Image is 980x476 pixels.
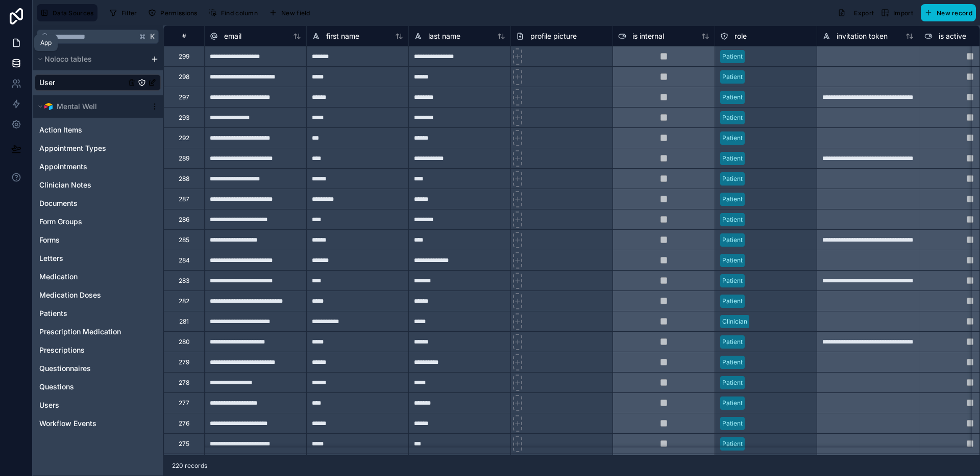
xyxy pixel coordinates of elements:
div: 281 [179,318,189,326]
div: 287 [179,195,189,203]
span: 220 records [172,462,207,470]
span: Data Sources [53,9,94,17]
div: 288 [179,175,189,183]
div: Clinician [722,317,747,326]
div: 278 [179,379,189,387]
button: New field [265,5,314,20]
span: last name [428,31,460,41]
span: email [224,31,241,41]
button: Import [877,4,917,21]
div: 279 [179,358,189,366]
span: is internal [632,31,664,41]
div: Patient [722,256,743,265]
div: 284 [179,256,190,265]
div: 280 [179,338,190,346]
div: Patient [722,358,743,367]
span: role [734,31,747,41]
div: 292 [179,134,189,142]
div: 275 [179,440,189,448]
div: Patient [722,93,743,102]
div: 286 [179,216,189,224]
div: 297 [179,93,189,101]
span: profile picture [530,31,577,41]
span: Permissions [160,9,197,17]
button: Export [834,4,877,21]
button: New record [921,4,976,21]
span: K [149,33,156,40]
button: Data Sources [37,4,97,21]
span: is active [939,31,966,41]
div: 282 [179,297,189,305]
span: first name [326,31,359,41]
div: Patient [722,439,743,448]
span: Filter [121,9,137,17]
div: 289 [179,154,189,163]
button: Filter [106,5,141,20]
a: New record [917,4,976,21]
div: 276 [179,419,189,428]
div: Patient [722,195,743,204]
div: Patient [722,174,743,183]
div: Patient [722,215,743,224]
span: New field [281,9,310,17]
span: Export [854,9,874,17]
div: Patient [722,72,743,82]
div: Patient [722,419,743,428]
div: 285 [179,236,189,244]
div: App [40,39,52,47]
div: Patient [722,337,743,347]
div: # [171,32,197,40]
div: 277 [179,399,189,407]
span: New record [937,9,972,17]
div: Patient [722,134,743,143]
span: Find column [221,9,258,17]
a: Permissions [144,5,205,20]
div: Patient [722,297,743,306]
div: Patient [722,113,743,122]
div: Patient [722,276,743,285]
div: 293 [179,114,189,122]
div: Patient [722,399,743,408]
span: Import [893,9,913,17]
span: invitation token [837,31,888,41]
button: Find column [205,5,261,20]
div: 298 [179,73,189,81]
div: 299 [179,52,189,61]
button: Permissions [144,5,201,20]
div: 283 [179,277,189,285]
div: Patient [722,52,743,61]
div: Patient [722,378,743,387]
div: Patient [722,154,743,163]
div: Patient [722,235,743,245]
